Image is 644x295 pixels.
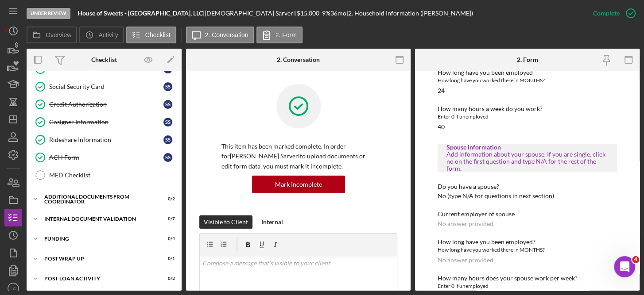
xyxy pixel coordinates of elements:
div: 0 / 4 [159,236,175,241]
button: Activity [79,27,124,43]
div: MED Checklist [49,172,177,179]
div: 36 mo [330,10,346,17]
div: S S [163,100,172,109]
div: Visible to Client [204,215,248,229]
div: 0 / 2 [159,196,175,202]
label: 2. Conversation [205,31,248,38]
div: | 2. Household Information ([PERSON_NAME]) [346,10,473,17]
div: Post-Loan Activity [44,276,153,281]
div: No answer provided [438,257,493,264]
div: How long have you worked there in MONTHS? [438,245,617,254]
div: 40 [438,123,445,130]
div: Enter 0 if unemployed [438,282,617,291]
span: 4 [632,256,639,263]
div: Current employer of spouse [438,211,617,218]
div: 24 [438,87,445,94]
button: 2. Form [256,27,303,43]
div: Complete [593,4,620,22]
div: 2. Conversation [277,56,320,63]
div: Enter 0 if unemployed [438,112,617,121]
div: Internal [261,215,283,229]
button: Internal [257,215,287,229]
button: Overview [27,27,77,43]
label: 2. Form [275,31,297,38]
div: Funding [44,236,153,241]
button: Checklist [126,27,176,43]
div: S S [163,82,172,91]
div: 0 / 1 [159,256,175,261]
div: Under Review [27,8,70,19]
a: Credit AuthorizationSS [31,96,177,113]
div: No answer provided [438,220,493,227]
button: Visible to Client [199,215,252,229]
div: How long have you been employed [438,69,617,76]
label: Activity [98,31,118,38]
a: ACH FormSS [31,149,177,166]
div: Rideshare Information [49,136,163,143]
div: Cosigner Information [49,119,163,126]
div: How many hours a week do you work? [438,105,617,112]
div: Social Security Card [49,83,163,90]
div: Credit Authorization [49,101,163,108]
div: How long have you been employed? [438,238,617,245]
div: How long have you worked there in MONTHS? [438,76,617,85]
text: LG [11,286,16,291]
label: Checklist [145,31,171,38]
p: This item has been marked complete. In order for [PERSON_NAME] Sarveri to upload documents or edi... [221,142,375,171]
span: $15,000 [297,9,319,17]
div: Do you have a spouse? [438,183,617,190]
button: Complete [584,4,640,22]
iframe: Intercom live chat [614,256,635,277]
div: Checklist [91,56,117,63]
b: House of Sweets - [GEOGRAPHIC_DATA], LLC [78,9,203,17]
div: Additional Documents from Coordinator [44,194,153,204]
div: 0 / 7 [159,216,175,222]
button: Mark Incomplete [252,176,345,193]
div: ACH Form [49,154,163,161]
div: [DEMOGRAPHIC_DATA] Sarveri | [205,10,297,17]
a: Rideshare InformationSS [31,131,177,149]
div: Internal Document Validation [44,216,153,222]
div: Add information about your spouse. If you are single, click no on the first question and type N/A... [446,151,609,172]
div: How many hours does your spouse work per week? [438,275,617,282]
div: Post Wrap Up [44,256,153,261]
div: Mark Incomplete [275,176,322,193]
div: | [78,10,205,17]
div: 0 / 2 [159,276,175,281]
a: Social Security CardSS [31,78,177,96]
div: S S [163,153,172,162]
div: No (type N/A for questions in next section) [438,192,554,199]
button: 2. Conversation [186,27,254,43]
div: S S [163,135,172,144]
div: 9 % [322,10,330,17]
div: S S [163,118,172,126]
a: MED Checklist [31,166,177,184]
div: 2. Form [517,56,538,63]
div: Spouse information [446,144,609,151]
a: Cosigner InformationSS [31,113,177,131]
label: Overview [46,31,71,38]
